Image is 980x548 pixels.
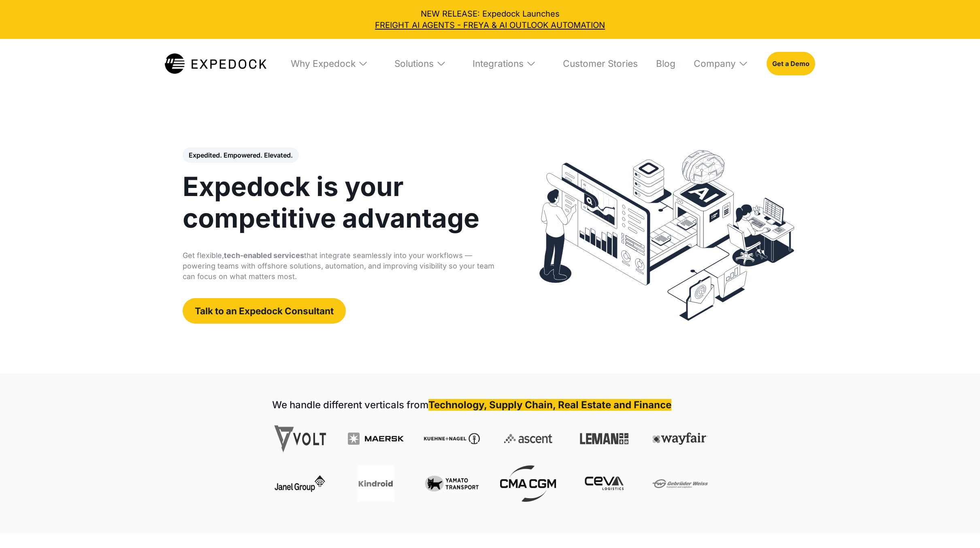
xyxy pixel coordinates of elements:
[283,39,376,88] div: Why Expedock
[386,39,454,88] div: Solutions
[686,39,756,88] div: Company
[464,39,544,88] div: Integrations
[767,52,815,75] a: Get a Demo
[183,298,346,324] a: Talk to an Expedock Consultant
[183,250,497,282] p: Get flexible, that integrate seamlessly into your workflows — powering teams with offshore soluti...
[555,39,638,88] a: Customer Stories
[8,19,972,31] a: FREIGHT AI AGENTS - FREYA & AI OUTLOOK AUTOMATION
[272,399,428,411] strong: We handle different verticals from
[473,58,524,69] div: Integrations
[694,58,736,69] div: Company
[291,58,356,69] div: Why Expedock
[183,171,497,235] h1: Expedock is your competitive advantage
[8,8,972,31] div: NEW RELEASE: Expedock Launches
[648,39,675,88] a: Blog
[394,58,434,69] div: Solutions
[224,251,304,260] strong: tech-enabled services
[428,399,671,411] strong: Technology, Supply Chain, Real Estate and Finance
